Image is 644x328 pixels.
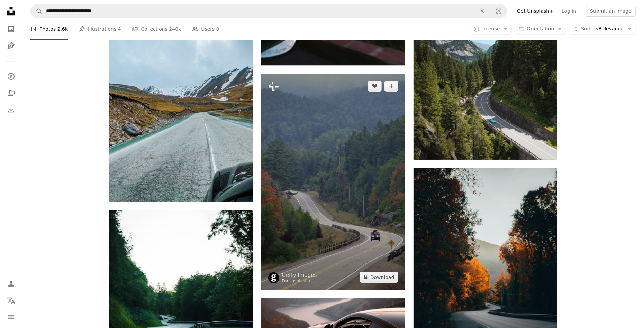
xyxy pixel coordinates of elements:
[4,22,18,36] a: Photos
[282,279,317,284] div: For
[192,18,219,40] a: Users 0
[30,4,507,18] form: Find visuals sitewide
[79,18,121,40] a: Illustrations 4
[216,25,219,33] span: 0
[261,74,405,290] img: a car driving down a road in the mountains
[289,279,311,283] a: Unsplash+
[581,26,598,31] span: Sort by
[482,26,500,31] span: License
[414,67,557,73] a: a road with trees and mountains
[31,4,43,18] button: Search Unsplash
[490,4,507,18] button: Visual search
[414,273,557,279] a: gray concrete road between trees during daytime
[360,272,398,283] button: Download
[4,39,18,53] a: Illustrations
[4,69,18,83] a: Explore
[132,18,181,40] a: Collections 240k
[4,4,18,19] a: Home — Unsplash
[557,6,580,17] a: Log in
[475,4,490,18] button: Clear
[268,272,279,283] img: Go to Getty Images's profile
[109,10,253,202] img: a car driving down a road with mountains in the background
[470,24,512,35] button: License
[169,25,181,33] span: 240k
[282,272,317,279] a: Getty Images
[109,103,253,109] a: a car driving down a road with mountains in the background
[4,86,18,100] a: Collections
[384,81,398,92] button: Add to Collection
[515,24,566,35] button: Orientation
[569,24,636,35] button: Sort byRelevance
[118,25,121,33] span: 4
[513,6,557,17] a: Get Unsplash+
[109,304,253,311] a: A car driving down a road next to a lush green forest
[261,178,405,185] a: a car driving down a road in the mountains
[586,6,636,17] button: Submit an image
[4,293,18,307] button: Language
[368,81,382,92] button: Like
[4,277,18,291] a: Log in / Sign up
[581,26,624,32] span: Relevance
[4,103,18,116] a: Download History
[4,310,18,324] button: Menu
[527,26,554,31] span: Orientation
